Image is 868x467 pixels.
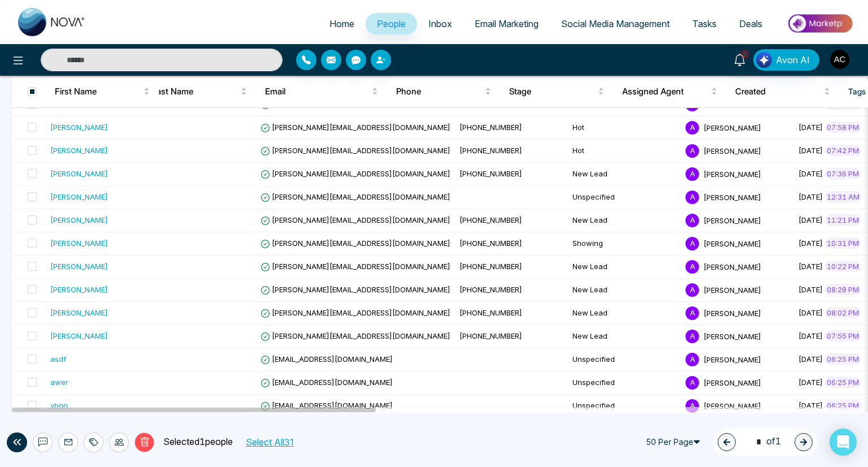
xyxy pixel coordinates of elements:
span: [PERSON_NAME] [704,262,761,271]
span: [PERSON_NAME] [704,354,761,364]
span: [PERSON_NAME] [704,331,761,340]
span: [PERSON_NAME][EMAIL_ADDRESS][DOMAIN_NAME] [261,239,450,248]
span: 07:42 PM [824,145,861,156]
th: First Name [46,76,159,107]
span: [DATE] [798,123,823,132]
span: Tasks [692,18,717,29]
span: [DATE] [798,354,823,364]
span: [PERSON_NAME] [704,378,761,387]
span: 07:36 PM [824,168,861,179]
span: [PERSON_NAME][EMAIL_ADDRESS][DOMAIN_NAME] [261,285,450,294]
span: 07:55 PM [824,330,861,341]
a: Deals [728,13,774,34]
a: Social Media Management [550,13,681,34]
a: Tasks [681,13,728,34]
span: Email Marketing [475,18,539,29]
span: A [685,399,699,413]
div: [PERSON_NAME] [50,191,108,202]
span: [PHONE_NUMBER] [459,215,522,224]
div: [PERSON_NAME] [50,214,108,226]
div: [PERSON_NAME] [50,237,108,249]
span: [PERSON_NAME][EMAIL_ADDRESS][DOMAIN_NAME] [261,192,450,201]
th: Created [726,76,839,107]
span: [PERSON_NAME][EMAIL_ADDRESS][DOMAIN_NAME] [261,123,450,132]
img: Market-place.gif [779,11,861,36]
span: Phone [396,85,483,98]
span: A [685,214,699,227]
td: Unspecified [568,348,681,371]
span: [PERSON_NAME] [704,192,761,201]
button: Avon AI [753,49,819,71]
span: A [685,376,699,390]
span: A [685,191,699,204]
span: [PHONE_NUMBER] [459,308,522,317]
span: [DATE] [798,308,823,317]
span: A [685,121,699,135]
span: [DATE] [798,378,823,387]
span: [PERSON_NAME][EMAIL_ADDRESS][DOMAIN_NAME] [261,331,450,340]
span: [PERSON_NAME][EMAIL_ADDRESS][DOMAIN_NAME] [261,262,450,271]
td: New Lead [568,209,681,232]
span: Deals [739,18,762,29]
td: Unspecified [568,186,681,209]
td: Showing [568,232,681,256]
span: [DATE] [798,169,823,178]
span: Last Name [152,85,238,98]
td: New Lead [568,325,681,348]
span: 08:28 PM [824,284,861,295]
span: 50 Per Page [641,433,709,451]
span: A [685,353,699,366]
th: Assigned Agent [613,76,726,107]
th: Email [256,76,387,107]
img: Lead Flow [756,52,772,68]
div: [PERSON_NAME] [50,330,108,341]
span: A [685,283,699,297]
span: 06:25 PM [824,353,861,365]
td: Unspecified [568,371,681,395]
span: Email [265,85,370,98]
div: vbnn [50,400,68,411]
span: A [685,237,699,250]
span: [PERSON_NAME][EMAIL_ADDRESS][DOMAIN_NAME] [261,215,450,224]
span: Created [735,85,822,98]
span: Assigned Agent [622,85,709,98]
span: Home [329,18,354,29]
span: 07:58 PM [824,122,861,133]
span: [PERSON_NAME][EMAIL_ADDRESS][DOMAIN_NAME] [261,308,450,317]
p: Selected 1 people [154,435,233,449]
span: [PERSON_NAME] [704,169,761,178]
span: [PHONE_NUMBER] [459,123,522,132]
span: [PHONE_NUMBER] [459,331,522,340]
span: [PERSON_NAME] [704,285,761,294]
span: [DATE] [798,331,823,340]
span: 5 [740,49,750,59]
div: [PERSON_NAME] [50,307,108,318]
span: [DATE] [798,239,823,248]
span: A [685,167,699,181]
td: Unspecified [568,395,681,418]
span: [DATE] [798,146,823,155]
button: Select All31 [241,435,297,449]
span: First Name [55,85,141,98]
span: of 1 [749,434,781,449]
span: [DATE] [798,262,823,271]
span: [PERSON_NAME] [704,146,761,155]
div: Open Intercom Messenger [830,429,857,456]
span: [DATE] [798,401,823,410]
th: Last Name [143,76,256,107]
div: [PERSON_NAME] [50,145,108,156]
span: [PHONE_NUMBER] [459,239,522,248]
span: [EMAIL_ADDRESS][DOMAIN_NAME] [261,378,393,387]
span: [DATE] [798,192,823,201]
a: People [366,13,417,34]
span: Inbox [428,18,452,29]
span: [PHONE_NUMBER] [459,169,522,178]
span: 10:31 PM [824,237,861,249]
span: 12:31 AM [824,191,862,202]
span: A [685,260,699,274]
span: [PHONE_NUMBER] [459,146,522,155]
span: [PERSON_NAME] [704,308,761,317]
span: [PERSON_NAME][EMAIL_ADDRESS][DOMAIN_NAME] [261,100,450,109]
td: Hot [568,116,681,140]
div: [PERSON_NAME] [50,168,108,179]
